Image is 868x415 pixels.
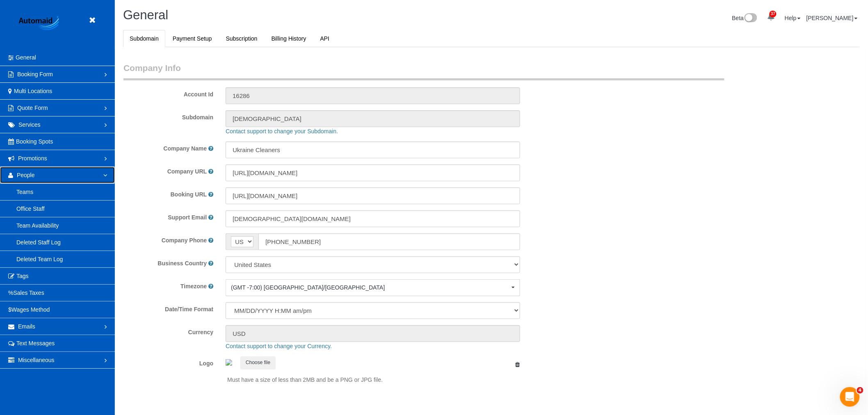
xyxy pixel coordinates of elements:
span: Sales Taxes [13,290,44,296]
span: Tags [16,273,29,279]
span: Booking Spots [16,138,53,145]
span: General [123,8,168,22]
ol: Choose Timezone [226,279,520,296]
a: Subdomain [123,30,165,47]
span: Text Messages [16,340,55,347]
input: Phone [258,233,520,250]
span: Services [18,121,41,128]
label: Logo [117,356,219,367]
span: Multi Locations [14,88,52,94]
a: Payment Setup [166,30,219,47]
iframe: Intercom live chat [840,387,860,407]
label: Currency [117,325,219,336]
img: Automaid Logo [14,14,66,33]
p: Must have a size of less than 2MB and be a PNG or JPG file. [227,376,520,384]
label: Company URL [167,167,207,176]
span: Promotions [18,155,47,162]
div: Contact support to change your Currency. [219,342,833,350]
span: Booking Form [17,71,53,78]
a: Help [785,15,801,21]
span: Emails [18,323,35,330]
span: General [16,54,36,61]
legend: Company Info [123,62,724,80]
span: People [17,172,35,178]
span: 4 [857,387,863,394]
label: Timezone [180,282,207,290]
span: Wages Method [11,306,50,313]
button: Choose file [240,356,276,369]
span: 37 [770,11,777,17]
label: Company Name [163,144,207,153]
a: [PERSON_NAME] [806,15,858,21]
span: Quote Form [17,105,48,111]
label: Support Email [168,213,207,221]
a: 37 [763,8,779,26]
div: Contact support to change your Subdomain. [219,127,833,135]
label: Booking URL [171,190,207,198]
label: Business Country [158,259,207,267]
button: (GMT -7:00) [GEOGRAPHIC_DATA]/[GEOGRAPHIC_DATA] [226,279,520,296]
a: Subscription [219,30,264,47]
img: New interface [744,13,757,24]
label: Subdomain [117,110,219,121]
img: 8198af147c7ec167676e918a74526ec6ddc48321.png [226,359,232,366]
span: (GMT -7:00) [GEOGRAPHIC_DATA]/[GEOGRAPHIC_DATA] [231,283,509,292]
label: Date/Time Format [117,302,219,313]
a: Beta [732,15,758,21]
label: Account Id [117,87,219,98]
a: API [313,30,336,47]
label: Company Phone [162,236,207,244]
a: Billing History [265,30,313,47]
span: Miscellaneous [18,357,55,363]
